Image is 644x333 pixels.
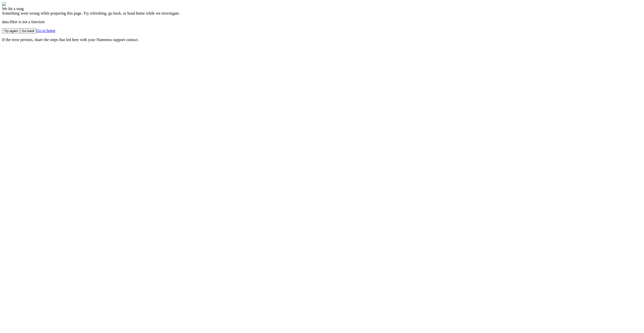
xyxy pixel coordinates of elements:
p: data.filter is not a function [2,20,642,24]
img: Numenos [2,2,21,7]
button: Go back [20,28,36,34]
div: Something went wrong while preparing this page. Try refreshing, go back, or head home while we in... [2,11,642,16]
a: Go to home [36,28,56,33]
div: We hit a snag [2,7,642,11]
button: Try again [2,28,20,34]
p: If the error persists, share the steps that led here with your Numenos support contact. [2,38,642,42]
